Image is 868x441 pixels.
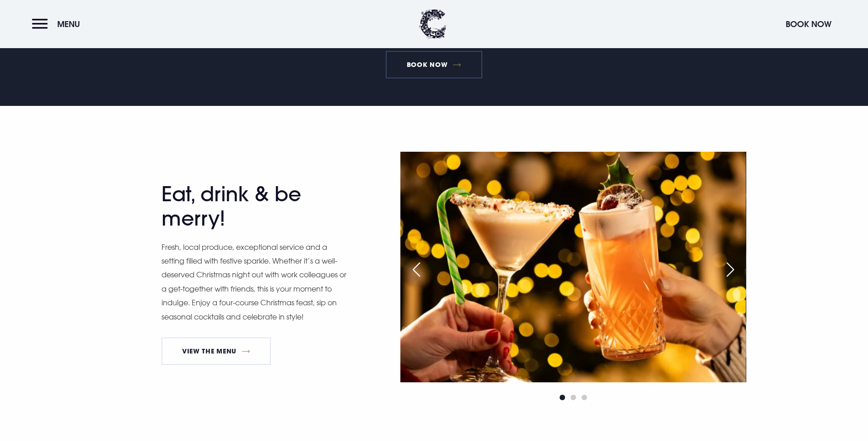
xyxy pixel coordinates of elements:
[405,259,428,280] div: Previous slide
[400,152,746,382] img: Christmas Party Nights Northern Ireland
[162,182,340,231] h2: Eat, drink & be merry!
[162,337,271,365] a: View The Menu
[386,51,482,78] a: Book Now
[719,259,742,280] div: Next slide
[582,395,587,400] span: Go to slide 3
[781,14,836,34] button: Book Now
[419,9,447,39] img: Clandeboye Lodge
[32,14,85,34] button: Menu
[57,19,80,29] span: Menu
[571,395,576,400] span: Go to slide 2
[162,240,349,324] p: Fresh, local produce, exceptional service and a setting filled with festive sparkle. Whether it’s...
[560,395,565,400] span: Go to slide 1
